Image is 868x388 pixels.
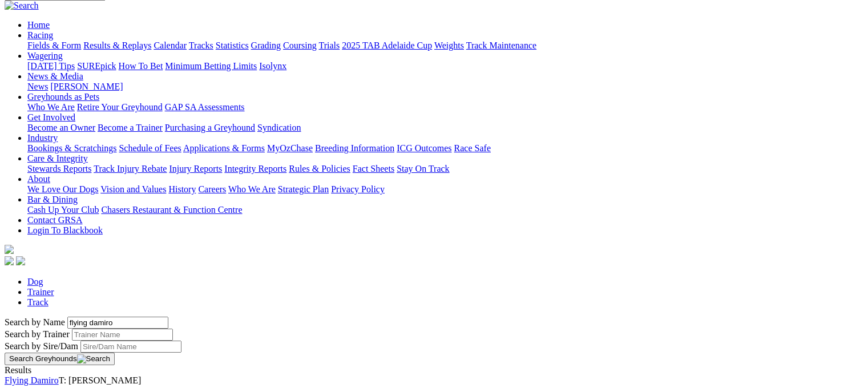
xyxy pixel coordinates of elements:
button: Search Greyhounds [5,353,115,365]
a: Bookings & Scratchings [27,143,116,153]
div: Wagering [27,61,863,71]
a: History [168,184,196,194]
a: Results & Replays [83,41,151,50]
a: About [27,174,50,184]
img: Search [77,354,110,363]
a: Isolynx [259,61,286,71]
a: Greyhounds as Pets [27,92,99,102]
a: Vision and Values [100,184,166,194]
a: Dog [27,277,43,286]
a: Who We Are [228,184,276,194]
a: Trainer [27,287,54,297]
a: Stay On Track [397,164,449,173]
a: Strategic Plan [278,184,329,194]
a: 2025 TAB Adelaide Cup [342,41,432,50]
a: Purchasing a Greyhound [165,123,255,132]
a: Grading [251,41,281,50]
a: Weights [434,41,464,50]
a: Chasers Restaurant & Function Centre [101,205,242,215]
a: Cash Up Your Club [27,205,99,215]
a: Integrity Reports [224,164,286,173]
a: Rules & Policies [289,164,350,173]
div: Greyhounds as Pets [27,102,863,112]
input: Search by Greyhound name [67,317,168,329]
a: ICG Outcomes [397,143,451,153]
a: Racing [27,30,53,40]
label: Search by Sire/Dam [5,341,78,351]
a: Tracks [189,41,213,50]
a: Bar & Dining [27,195,78,204]
a: SUREpick [77,61,116,71]
a: Care & Integrity [27,153,88,163]
input: Search by Trainer name [72,329,173,341]
label: Search by Trainer [5,329,70,339]
a: Industry [27,133,58,143]
a: Statistics [216,41,249,50]
a: Contact GRSA [27,215,82,225]
input: Search by Sire/Dam name [80,341,181,353]
a: Syndication [257,123,301,132]
a: We Love Our Dogs [27,184,98,194]
a: Wagering [27,51,63,60]
a: Calendar [154,41,187,50]
div: Care & Integrity [27,164,863,174]
img: twitter.svg [16,256,25,265]
a: MyOzChase [267,143,313,153]
a: Flying Damiro [5,375,59,385]
a: Trials [318,41,340,50]
a: Get Involved [27,112,75,122]
a: News & Media [27,71,83,81]
a: Minimum Betting Limits [165,61,257,71]
a: Fact Sheets [353,164,394,173]
a: Injury Reports [169,164,222,173]
div: News & Media [27,82,863,92]
a: Who We Are [27,102,75,112]
a: Careers [198,184,226,194]
a: [PERSON_NAME] [50,82,123,91]
a: Retire Your Greyhound [77,102,163,112]
label: Search by Name [5,317,65,327]
a: Track [27,297,49,307]
div: Results [5,365,863,375]
a: Become a Trainer [98,123,163,132]
img: facebook.svg [5,256,14,265]
img: logo-grsa-white.png [5,245,14,254]
a: News [27,82,48,91]
a: GAP SA Assessments [165,102,245,112]
a: How To Bet [119,61,163,71]
a: Stewards Reports [27,164,91,173]
div: Get Involved [27,123,863,133]
img: Search [5,1,39,11]
div: Bar & Dining [27,205,863,215]
a: Login To Blackbook [27,225,103,235]
a: Schedule of Fees [119,143,181,153]
a: [DATE] Tips [27,61,75,71]
div: Industry [27,143,863,153]
a: Fields & Form [27,41,81,50]
div: T: [PERSON_NAME] [5,375,863,386]
div: About [27,184,863,195]
a: Become an Owner [27,123,95,132]
a: Privacy Policy [331,184,385,194]
a: Track Maintenance [466,41,536,50]
div: Racing [27,41,863,51]
a: Breeding Information [315,143,394,153]
a: Home [27,20,50,30]
a: Race Safe [454,143,490,153]
a: Applications & Forms [183,143,265,153]
a: Track Injury Rebate [94,164,167,173]
a: Coursing [283,41,317,50]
